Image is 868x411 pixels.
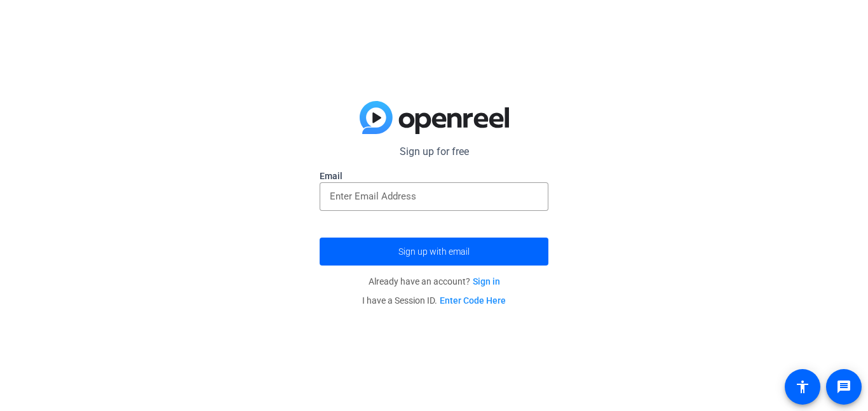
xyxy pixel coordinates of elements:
button: Sign up with email [320,238,548,266]
mat-icon: accessibility [795,379,810,394]
p: Sign up for free [320,144,548,159]
span: Already have an account? [369,276,500,286]
label: Email [320,170,548,182]
span: I have a Session ID. [362,295,506,306]
input: Enter Email Address [330,189,538,204]
mat-icon: message [836,379,851,394]
img: blue-gradient.svg [360,101,509,134]
a: Enter Code Here [440,295,506,306]
a: Sign in [473,276,500,286]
